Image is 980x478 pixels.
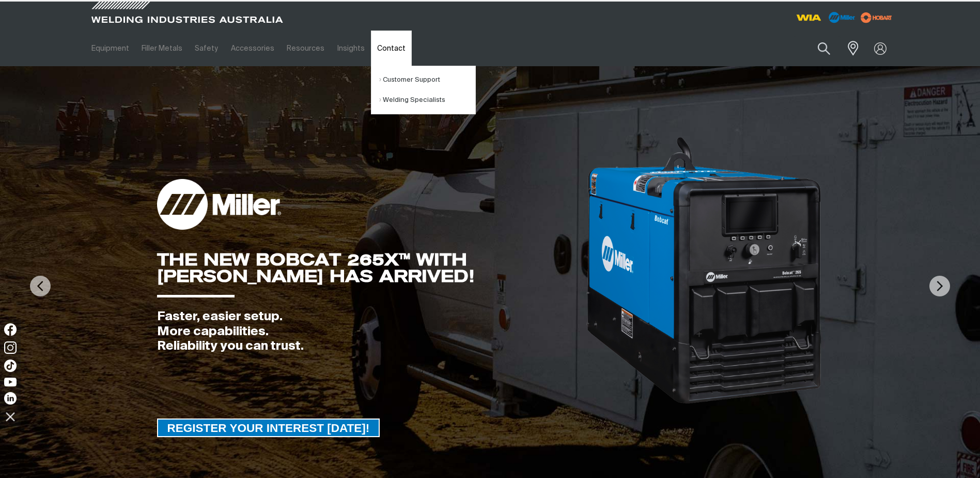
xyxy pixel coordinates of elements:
[2,408,19,425] img: hide socials
[281,31,331,66] a: Resources
[4,341,17,354] img: Instagram
[157,309,586,354] div: Faster, easier setup. More capabilities. Reliability you can trust.
[85,31,693,66] nav: Main
[135,31,189,66] a: Filler Metals
[4,323,17,336] img: Facebook
[189,31,224,66] a: Safety
[379,70,475,90] a: Customer Support
[793,36,841,61] input: Product name or item number...
[225,31,281,66] a: Accessories
[4,378,17,386] img: YouTube
[331,31,370,66] a: Insights
[157,251,586,285] div: THE NEW BOBCAT 265X™ WITH [PERSON_NAME] HAS ARRIVED!
[30,276,51,296] img: PrevArrow
[85,31,135,66] a: Equipment
[379,90,475,110] a: Welding Specialists
[158,419,379,437] span: REGISTER YOUR INTEREST [DATE]!
[4,392,17,405] img: LinkedIn
[371,31,412,66] a: Contact
[858,10,895,25] img: miller
[929,276,950,296] img: NextArrow
[4,360,17,372] img: TikTok
[806,36,842,61] button: Search products
[371,66,476,114] ul: Contact Submenu
[157,419,380,437] a: REGISTER YOUR INTEREST TODAY!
